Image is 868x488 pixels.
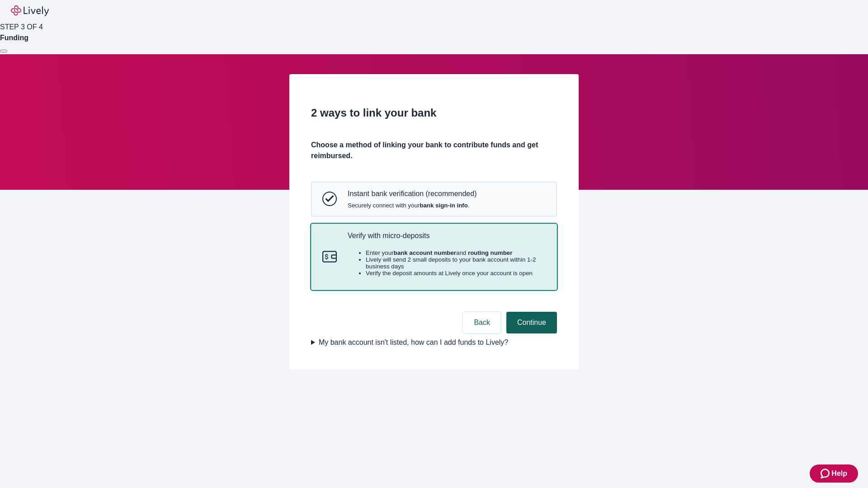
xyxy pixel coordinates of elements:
button: Back [463,312,501,333]
button: Instant bank verificationInstant bank verification (recommended)Securely connect with yourbank si... [311,182,557,216]
summary: My bank account isn't listed, how can I add funds to Lively? [311,337,557,348]
span: Securely connect with your . [348,202,476,209]
span: Help [831,468,847,479]
li: Enter your and [366,249,546,256]
li: Lively will send 2 small deposits to your bank account within 1-2 business days [366,256,546,270]
svg: Instant bank verification [322,192,337,206]
img: Lively [11,5,49,16]
button: Continue [506,312,557,333]
button: Zendesk support iconHelp [810,465,858,483]
p: Verify with micro-deposits [348,231,546,240]
button: Micro-depositsVerify with micro-depositsEnter yourbank account numberand routing numberLively wil... [311,224,557,290]
strong: bank account number [394,249,457,256]
li: Verify the deposit amounts at Lively once your account is open [366,270,546,277]
h4: Choose a method of linking your bank to contribute funds and get reimbursed. [311,140,557,161]
strong: routing number [468,249,512,256]
p: Instant bank verification (recommended) [348,189,476,198]
svg: Zendesk support icon [821,468,831,479]
h2: 2 ways to link your bank [311,105,557,121]
svg: Micro-deposits [322,249,337,264]
strong: bank sign-in info [420,202,468,209]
